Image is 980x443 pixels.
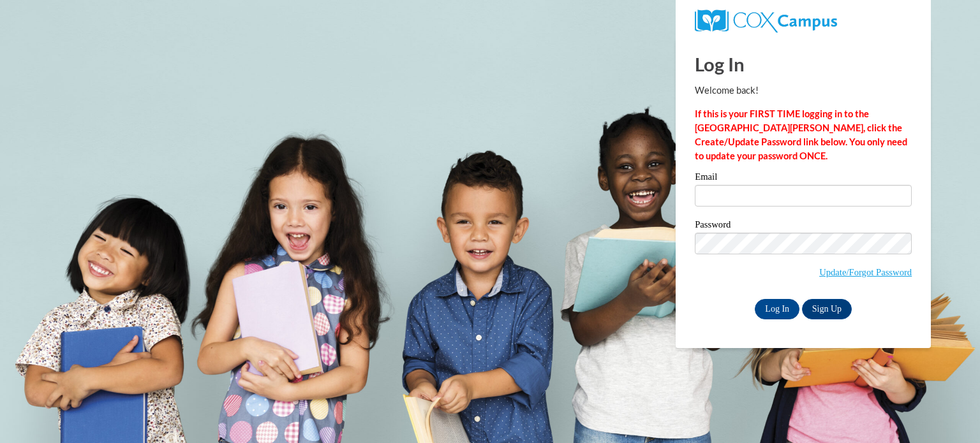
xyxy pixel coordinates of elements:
[695,15,837,25] a: COX Campus
[755,299,799,319] input: Log In
[695,220,912,233] label: Password
[695,51,912,77] h1: Log In
[695,172,912,185] label: Email
[695,10,837,33] img: COX Campus
[695,108,907,161] strong: If this is your FIRST TIME logging in to the [GEOGRAPHIC_DATA][PERSON_NAME], click the Create/Upd...
[695,84,912,98] p: Welcome back!
[819,267,912,277] a: Update/Forgot Password
[802,299,852,319] a: Sign Up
